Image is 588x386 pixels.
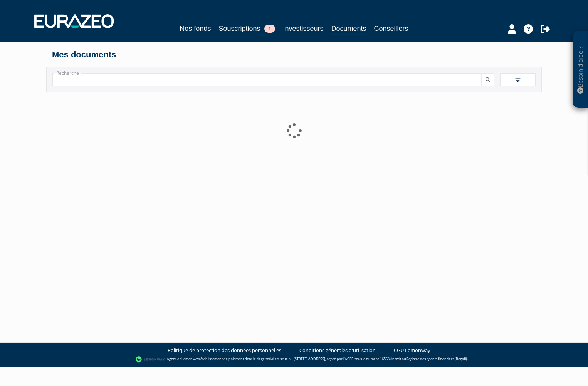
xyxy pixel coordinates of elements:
[34,14,114,28] img: 1732889491-logotype_eurazeo_blanc_rvb.png
[406,357,467,362] a: Registre des agents financiers (Regafi)
[264,25,275,33] span: 1
[52,50,536,59] h4: Mes documents
[180,23,211,34] a: Nos fonds
[52,73,482,86] input: Recherche
[283,23,323,34] a: Investisseurs
[374,23,408,34] a: Conseillers
[394,347,430,354] a: CGU Lemonway
[136,356,165,363] img: logo-lemonway.png
[576,35,585,104] p: Besoin d'aide ?
[8,356,580,363] div: - Agent de (établissement de paiement dont le siège social est situé au [STREET_ADDRESS], agréé p...
[181,357,199,362] a: Lemonway
[514,77,521,84] img: filter.svg
[218,23,275,34] a: Souscriptions1
[331,23,366,35] a: Documents
[168,347,281,354] a: Politique de protection des données personnelles
[299,347,376,354] a: Conditions générales d'utilisation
